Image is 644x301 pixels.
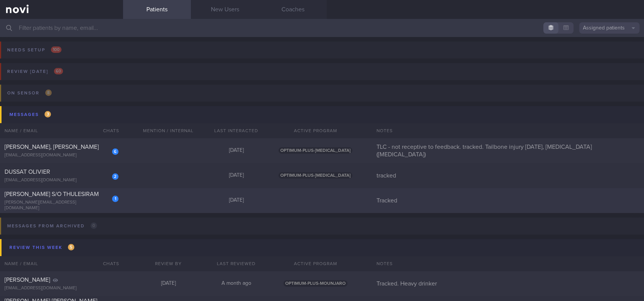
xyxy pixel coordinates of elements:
div: Messages [8,110,53,120]
div: [DATE] [134,280,202,287]
span: 0 [91,222,97,229]
div: Chats [93,256,123,271]
div: [DATE] [202,197,270,204]
span: 5 [68,244,74,250]
div: Needs setup [5,45,63,55]
button: Assigned patients [579,22,639,34]
span: OPTIMUM-PLUS-MOUNJARO [283,280,347,287]
div: On sensor [5,88,54,98]
div: Tracked [372,197,644,204]
span: 100 [51,46,61,53]
div: Last Reviewed [202,256,270,271]
div: Notes [372,123,644,138]
span: OPTIMUM-PLUS-[MEDICAL_DATA] [278,172,352,179]
div: tracked [372,172,644,179]
div: Active Program [270,123,361,138]
div: TLC - not receptive to feedback. tracked. Tailbone injury [DATE], [MEDICAL_DATA] ([MEDICAL_DATA]) [372,143,644,158]
div: [PERSON_NAME][EMAIL_ADDRESS][DOMAIN_NAME] [5,200,118,211]
div: Review this week [8,242,76,253]
div: Active Program [270,256,361,271]
div: Messages from Archived [5,221,99,231]
span: 60 [54,68,63,74]
div: Review [DATE] [5,66,65,77]
div: Tracked. Heavy drinker [372,280,644,287]
div: [DATE] [202,172,270,179]
span: [PERSON_NAME], [PERSON_NAME] [5,144,99,150]
span: 3 [45,111,51,117]
span: [PERSON_NAME] S/O THULESIRAM [5,191,99,197]
div: A month ago [202,280,270,287]
div: [EMAIL_ADDRESS][DOMAIN_NAME] [5,178,118,183]
div: Review By [134,256,202,271]
span: OPTIMUM-PLUS-[MEDICAL_DATA] [278,147,352,154]
div: 6 [112,148,118,155]
div: 2 [112,173,118,180]
span: 8 [45,90,52,96]
div: [EMAIL_ADDRESS][DOMAIN_NAME] [5,286,118,291]
div: Notes [372,256,644,271]
div: Last Interacted [202,123,270,138]
span: DUSSAT OLIVIER [5,169,50,175]
div: Mention / Internal [134,123,202,138]
span: [PERSON_NAME] [5,277,50,283]
div: 1 [112,196,118,202]
div: Chats [93,123,123,138]
div: [EMAIL_ADDRESS][DOMAIN_NAME] [5,153,118,158]
div: [DATE] [202,147,270,154]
